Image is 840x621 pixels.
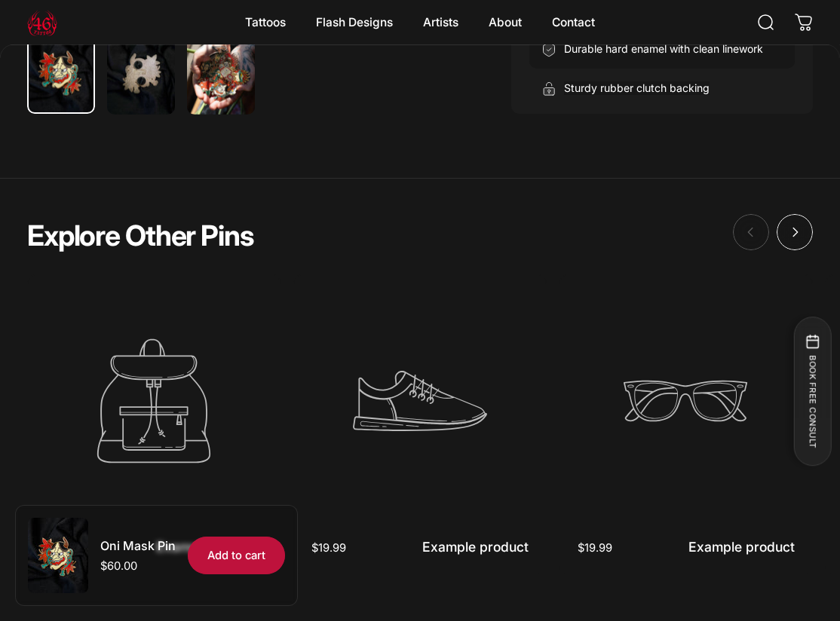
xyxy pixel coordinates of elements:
span: $19.99 [311,543,346,554]
a: Example product [28,275,281,528]
summary: Tattoos [230,7,301,38]
button: BOOK FREE CONSULT [793,317,831,466]
a: Example product [294,275,547,528]
animate-element: Pins [201,222,253,250]
button: Go to item 2 [107,29,175,115]
img: Oni Mask Pin [187,29,255,115]
button: Go to item 3 [187,29,255,115]
animate-element: Other [125,222,195,250]
nav: Primary [230,7,610,38]
button: Next [777,214,813,250]
summary: Artists [408,7,474,38]
a: Contact [537,7,610,38]
a: Example product [559,275,812,528]
summary: Flash Designs [301,7,408,38]
img: Oni Mask Pin [27,29,95,115]
p: Sturdy rubber clutch backing [564,82,710,96]
summary: About [474,7,537,38]
p: Oni Mask Pin [100,538,176,553]
img: Oni Mask Pin [107,29,175,115]
span: $19.99 [578,543,612,554]
button: Go to item 0 [27,29,95,115]
span: $60.00 [100,559,137,573]
p: Durable hard enamel with clean linework [564,43,763,57]
button: Add to cart [188,537,285,575]
a: 0 items [787,6,820,39]
a: Example product [422,539,529,555]
animate-element: Explore [27,222,120,250]
a: Example product [688,539,795,555]
img: Oni Mask Pin [28,518,88,593]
